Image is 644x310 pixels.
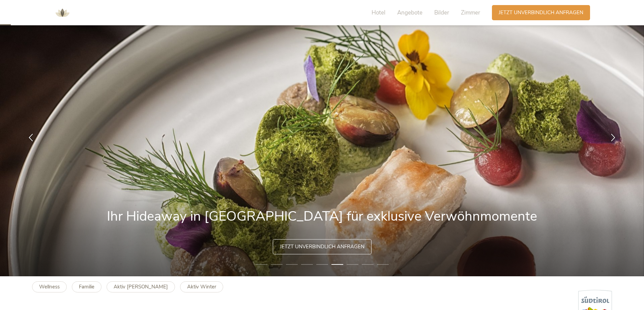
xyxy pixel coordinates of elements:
a: Aktiv Winter [180,281,223,292]
span: Jetzt unverbindlich anfragen [280,243,364,250]
a: Wellness [32,281,67,292]
b: Wellness [39,283,60,290]
a: Aktiv [PERSON_NAME] [107,281,175,292]
span: Zimmer [461,9,480,17]
span: Hotel [372,9,385,17]
a: Familie [72,281,101,292]
b: Aktiv [PERSON_NAME] [114,283,168,290]
a: AMONTI & LUNARIS Wellnessresort [52,10,72,15]
span: Jetzt unverbindlich anfragen [499,9,583,16]
img: AMONTI & LUNARIS Wellnessresort [52,3,72,23]
b: Familie [79,283,94,290]
span: Angebote [397,9,422,17]
span: Bilder [434,9,449,17]
b: Aktiv Winter [187,283,216,290]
